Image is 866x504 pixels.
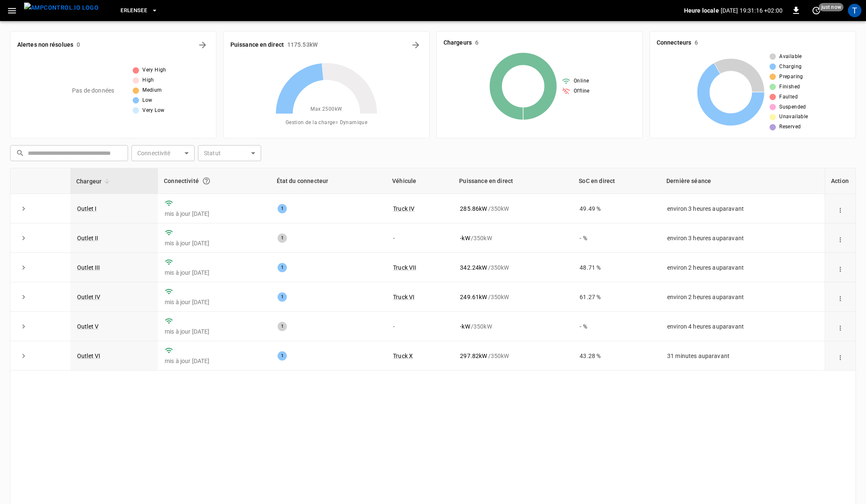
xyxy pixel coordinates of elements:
[393,205,414,212] a: Truck IV
[278,322,287,331] div: 1
[460,322,566,331] div: / 350 kW
[310,105,342,114] span: Max. 2500 kW
[460,293,487,301] p: 249.61 kW
[657,38,691,48] h6: Connecteurs
[230,40,284,50] h6: Puissance en direct
[453,168,573,194] th: Puissance en direct
[72,86,114,95] p: Pas de données
[721,6,783,15] p: [DATE] 19:31:16 +02:00
[77,235,98,241] a: Outlet II
[76,176,112,186] span: Chargeur
[779,73,803,81] span: Preparing
[810,4,823,17] button: set refresh interval
[460,263,487,272] p: 342.24 kW
[164,173,265,188] div: Connectivité
[278,292,287,302] div: 1
[779,53,802,61] span: Available
[17,291,30,303] button: expand row
[695,38,698,48] h6: 6
[117,3,161,19] button: Erlensee
[825,168,855,194] th: Action
[17,261,30,274] button: expand row
[660,168,825,194] th: Dernière séance
[165,268,264,277] p: mis à jour [DATE]
[460,322,470,331] p: - kW
[386,168,453,194] th: Véhicule
[573,223,660,253] td: - %
[165,210,264,218] p: mis à jour [DATE]
[77,205,96,212] a: Outlet I
[460,204,487,213] p: 285.86 kW
[819,3,844,11] span: just now
[660,194,825,223] td: environ 3 heures auparavant
[848,4,861,17] div: profile-icon
[165,298,264,306] p: mis à jour [DATE]
[834,293,846,301] div: action cell options
[120,6,147,16] span: Erlensee
[460,263,566,272] div: / 350 kW
[573,282,660,312] td: 61.27 %
[573,253,660,282] td: 48.71 %
[287,40,318,50] h6: 1175.53 kW
[779,93,798,101] span: Faulted
[660,341,825,371] td: 31 minutes auparavant
[142,106,164,115] span: Very Low
[286,119,367,127] span: Gestion de la charge = Dynamique
[660,282,825,312] td: environ 2 heures auparavant
[77,353,100,359] a: Outlet VI
[77,40,80,50] h6: 0
[573,341,660,371] td: 43.28 %
[199,173,214,188] button: Connexion entre le chargeur et notre logiciel.
[574,77,589,85] span: Online
[278,204,287,213] div: 1
[278,233,287,243] div: 1
[142,86,162,95] span: Medium
[77,294,100,300] a: Outlet IV
[779,113,808,121] span: Unavailable
[142,66,166,74] span: Very High
[386,223,453,253] td: -
[278,351,287,361] div: 1
[393,294,414,300] a: Truck VI
[17,232,30,244] button: expand row
[460,293,566,301] div: / 350 kW
[271,168,387,194] th: État du connecteur
[573,194,660,223] td: 49.49 %
[834,234,846,242] div: action cell options
[393,264,416,271] a: Truck VII
[17,320,30,333] button: expand row
[475,38,478,48] h6: 6
[393,353,413,359] a: Truck X
[24,3,99,13] img: ampcontrol.io logo
[779,63,802,71] span: Charging
[460,204,566,213] div: / 350 kW
[77,323,99,330] a: Outlet V
[834,263,846,272] div: action cell options
[834,322,846,331] div: action cell options
[573,312,660,341] td: - %
[196,38,209,52] button: All Alerts
[77,264,100,271] a: Outlet III
[17,202,30,215] button: expand row
[660,253,825,282] td: environ 2 heures auparavant
[460,234,470,242] p: - kW
[460,352,487,360] p: 297.82 kW
[684,6,719,15] p: Heure locale
[142,96,152,105] span: Low
[17,40,73,50] h6: Alertes non résolues
[444,38,472,48] h6: Chargeurs
[660,223,825,253] td: environ 3 heures auparavant
[17,350,30,362] button: expand row
[779,83,800,91] span: Finished
[779,103,806,111] span: Suspended
[660,312,825,341] td: environ 4 heures auparavant
[409,38,422,52] button: Energy Overview
[165,327,264,336] p: mis à jour [DATE]
[574,87,590,95] span: Offline
[165,357,264,365] p: mis à jour [DATE]
[573,168,660,194] th: SoC en direct
[834,352,846,360] div: action cell options
[278,263,287,272] div: 1
[460,352,566,360] div: / 350 kW
[386,312,453,341] td: -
